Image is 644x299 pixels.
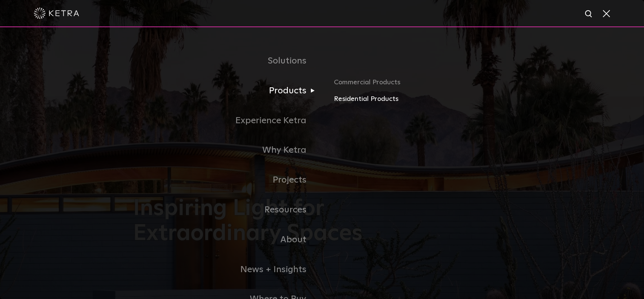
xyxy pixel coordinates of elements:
[134,135,322,165] a: Why Ketra
[134,195,322,225] a: Resources
[134,106,322,136] a: Experience Ketra
[134,225,322,255] a: About
[34,8,79,19] img: ketra-logo-2019-white
[584,9,594,19] img: search icon
[134,46,322,76] a: Solutions
[334,94,510,105] a: Residential Products
[134,255,322,285] a: News + Insights
[134,165,322,195] a: Projects
[134,76,322,106] a: Products
[334,77,510,94] a: Commercial Products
